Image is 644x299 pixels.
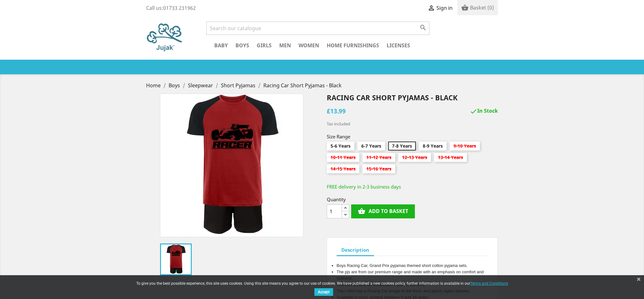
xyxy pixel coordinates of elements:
a: Men [276,41,294,50]
span: (0) [487,4,494,11]
span: Sign in [436,4,453,11]
div: To give you the best possible experience, this site uses cookies. Using this site means you agree... [132,281,512,297]
a: Licenses [383,41,413,50]
button: shopping_basketAdd to basket [351,204,415,218]
input: Search [206,22,429,35]
h1: Racing Car Short Pyjamas - Black [327,94,498,101]
a: Sleepwear [188,82,214,89]
a: Boys [169,82,181,89]
i:  [428,5,435,12]
a: Terms and Conditions [470,279,508,287]
span: The pjs are from our premium range and made with an emphasis on comfort and softness. [337,269,484,281]
img: Jujak [146,22,185,53]
i: shopping_basket [461,4,469,12]
div: Call us: [146,5,196,11]
a: Girls [254,41,275,50]
a:  Sign in [428,4,453,11]
span: Size Range [327,133,498,140]
a: Boys [232,41,252,50]
input: Quantity [327,204,342,218]
span: Boys [169,82,180,89]
a: Description [337,244,374,256]
span: Boys Racing Car, Grand Prix pyjamas themed short cotton pyjama sets. [337,263,467,268]
button: Accept [314,288,333,296]
a: Women [295,41,322,50]
span: Sleepwear [188,82,213,89]
a: Home [146,82,162,89]
span: Basket [470,4,486,11]
i:  [419,24,427,31]
i: check [470,108,477,115]
span: FREE delivery in 2-3 business days [327,183,401,190]
a: Short Pyjamas [221,82,257,89]
span: Quantity [327,196,498,203]
span: In Stock [470,108,498,115]
span: 01733 231962 [163,4,196,11]
span: £13.99 [327,107,346,115]
span: Home [146,82,161,89]
a: Baby [211,41,231,50]
a: Home Furnishings [324,41,382,50]
button:  [417,23,429,32]
span: Short Pyjamas [221,82,255,89]
i: shopping_basket [358,208,365,216]
div: Tax included [327,121,498,127]
a: Racing Car Short Pyjamas - Black [263,82,342,89]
